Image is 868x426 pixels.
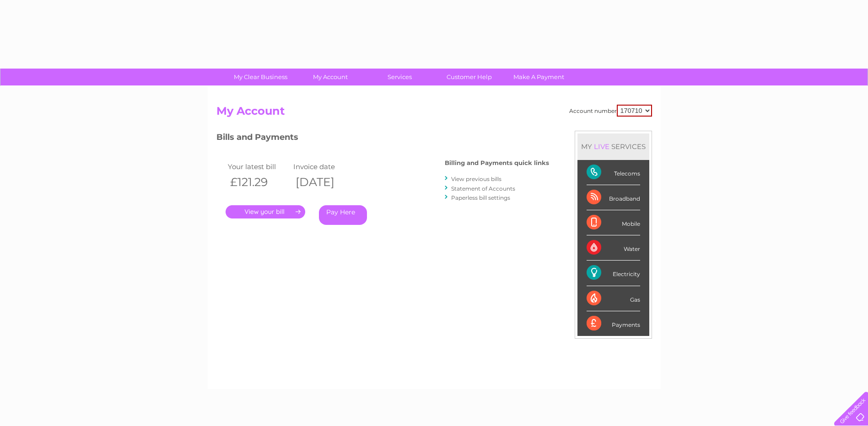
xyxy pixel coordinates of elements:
a: Make A Payment [501,69,577,85]
th: £121.29 [226,173,291,192]
a: . [226,205,305,218]
a: Pay Here [319,205,367,225]
div: MY SERVICES [577,133,649,160]
div: Electricity [587,261,640,286]
div: LIVE [592,142,611,151]
div: Mobile [587,210,640,235]
div: Water [587,235,640,261]
h3: Bills and Payments [216,131,549,147]
h4: Billing and Payments quick links [445,160,549,166]
th: [DATE] [291,173,357,192]
div: Telecoms [587,160,640,185]
div: Account number [569,105,652,117]
div: Gas [587,286,640,311]
a: View previous bills [451,176,501,182]
div: Broadband [587,185,640,210]
div: Payments [587,311,640,336]
a: Paperless bill settings [451,194,510,201]
a: My Clear Business [223,69,298,85]
a: Customer Help [431,69,507,85]
a: Services [362,69,437,85]
td: Your latest bill [226,160,291,173]
a: My Account [292,69,368,85]
h2: My Account [216,105,652,122]
td: Invoice date [291,160,357,173]
a: Statement of Accounts [451,185,515,192]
